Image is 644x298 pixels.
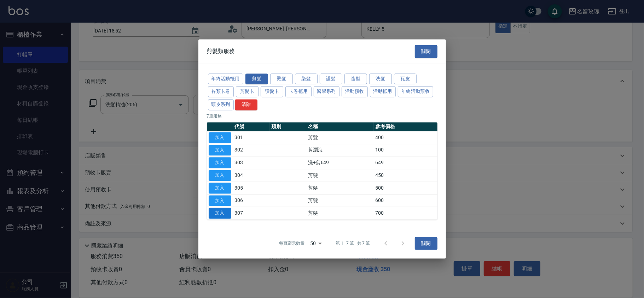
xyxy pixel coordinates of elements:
[342,87,368,97] button: 活動預收
[306,144,374,156] td: 剪瀏海
[373,144,437,156] td: 100
[306,194,374,207] td: 剪髮
[233,131,270,144] td: 301
[373,122,437,131] th: 參考價格
[373,169,437,182] td: 450
[269,122,306,131] th: 類別
[209,195,231,206] button: 加入
[208,99,234,110] button: 頭皮系列
[209,132,231,143] button: 加入
[279,240,304,247] p: 每頁顯示數量
[209,183,231,193] button: 加入
[235,99,257,110] button: 清除
[233,144,270,156] td: 302
[207,48,235,55] span: 剪髮類服務
[314,87,340,97] button: 醫學系列
[394,73,417,84] button: 瓦皮
[307,234,324,253] div: 50
[233,169,270,182] td: 304
[209,170,231,181] button: 加入
[306,207,374,220] td: 剪髮
[336,240,370,247] p: 第 1–7 筆 共 7 筆
[306,169,374,182] td: 剪髮
[306,156,374,169] td: 洗+剪649
[261,87,283,97] button: 護髮卡
[233,182,270,195] td: 305
[270,73,293,84] button: 燙髮
[373,182,437,195] td: 500
[415,237,437,250] button: 關閉
[370,87,396,97] button: 活動抵用
[373,207,437,220] td: 700
[233,156,270,169] td: 303
[344,73,367,84] button: 造型
[306,122,374,131] th: 名稱
[373,194,437,207] td: 600
[398,87,433,97] button: 年終活動預收
[233,122,270,131] th: 代號
[369,73,392,84] button: 洗髮
[373,131,437,144] td: 400
[209,145,231,156] button: 加入
[233,207,270,220] td: 307
[285,87,312,97] button: 卡卷抵用
[208,73,243,84] button: 年終活動抵用
[245,73,268,84] button: 剪髮
[233,194,270,207] td: 306
[209,157,231,168] button: 加入
[208,87,234,97] button: 各類卡卷
[306,131,374,144] td: 剪髮
[306,182,374,195] td: 剪髮
[320,73,342,84] button: 護髮
[295,73,318,84] button: 染髮
[209,208,231,219] button: 加入
[207,113,437,119] p: 7 筆服務
[236,87,259,97] button: 剪髮卡
[373,156,437,169] td: 649
[415,45,437,58] button: 關閉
